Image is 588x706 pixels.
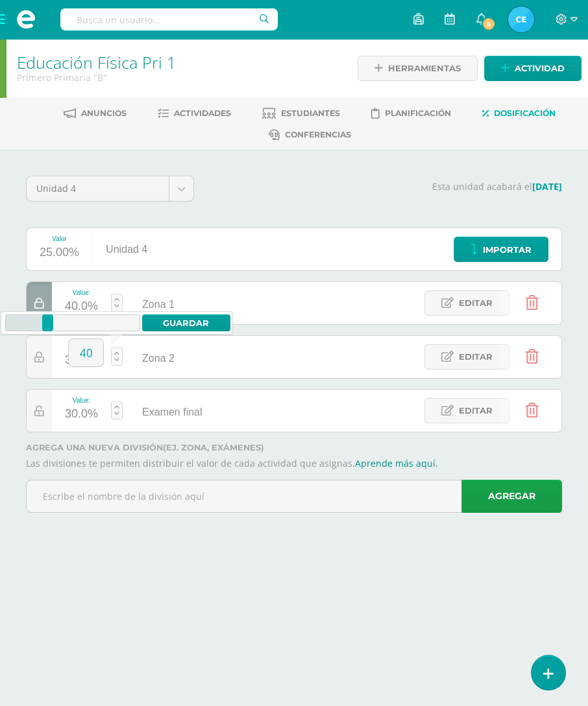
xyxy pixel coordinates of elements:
input: Escribe el nombre de la división aquí [27,480,561,512]
span: Actividad [515,56,565,80]
a: Educación Física Pri 1 [17,51,176,73]
div: Value: [65,289,98,296]
div: Unidad 4 [93,228,160,270]
a: Herramientas [358,56,478,81]
span: 6 [482,17,496,31]
a: Dosificación [482,103,556,124]
label: Agrega una nueva división [26,443,562,453]
div: 30.0% [65,404,98,425]
span: Dosificación [494,108,556,118]
div: Primero Primaria 'B' [17,71,341,84]
input: Busca un usuario... [60,8,278,30]
span: Conferencias [285,130,351,139]
span: Importar [483,238,532,262]
a: Actividades [158,103,231,124]
p: Esta unidad acabará el [210,181,562,193]
div: Value: [65,343,98,350]
strong: (ej. Zona, Exámenes) [163,443,264,453]
span: Zona 1 [142,299,175,310]
span: Examen final [142,406,202,418]
span: Estudiantes [281,108,340,118]
a: Importar [454,237,548,262]
img: fb7bc49052b7d77ae9a6949d221bfe25.png [508,6,534,32]
div: Value: [65,397,98,404]
span: Editar [459,291,493,315]
span: Anuncios [81,108,127,118]
a: Aprende más aquí. [355,457,438,469]
a: Guardar [142,314,231,331]
p: Las divisiones te permiten distribuir el valor de cada actividad que asignas. [26,458,562,469]
a: Planificación [371,103,451,124]
div: 30.0% [65,350,98,371]
span: Editar [459,345,493,369]
div: 25.00% [40,242,79,263]
span: Planificación [385,108,451,118]
span: Actividades [174,108,231,118]
span: Zona 2 [142,353,175,364]
a: Unidad 4 [27,176,193,201]
strong: [DATE] [532,180,562,193]
span: Unidad 4 [36,176,159,201]
span: Herramientas [388,56,461,80]
div: 40.0% [65,296,98,317]
a: Agregar [461,480,562,513]
a: Estudiantes [262,103,340,124]
a: Anuncios [64,103,127,124]
a: Actividad [484,56,582,81]
span: Editar [459,399,493,423]
div: Valor [40,235,79,242]
h1: Educación Física Pri 1 [17,53,341,71]
a: Conferencias [269,124,351,145]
